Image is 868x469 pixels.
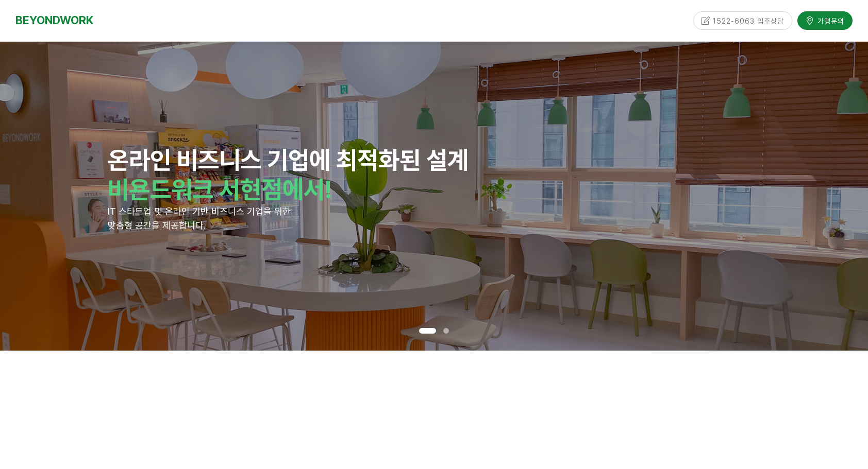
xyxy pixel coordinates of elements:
a: BEYONDWORK [15,11,93,30]
span: 맞춤형 공간을 제공합니다. [108,220,206,231]
a: 가맹문의 [797,11,853,29]
span: IT 스타트업 및 온라인 기반 비즈니스 기업을 위한 [108,206,291,217]
strong: 비욘드워크 서현점에서! [108,175,332,204]
strong: 온라인 비즈니스 기업에 최적화된 설계 [108,145,469,175]
span: 가맹문의 [814,15,844,25]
